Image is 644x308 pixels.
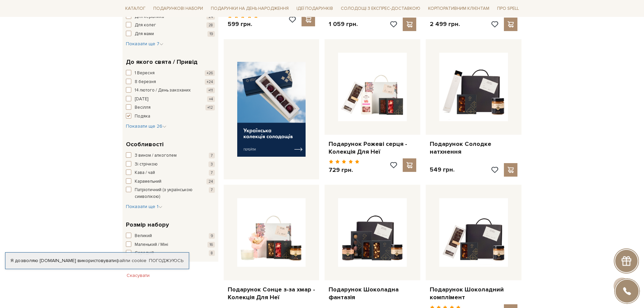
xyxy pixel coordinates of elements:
span: 24 [206,14,215,20]
button: Великий 9 [126,233,215,239]
button: 1 Вересня +26 [126,70,215,77]
button: Показати ще 1 [126,203,162,210]
p: 549 грн. [430,166,454,174]
button: З вином / алкоголем 7 [126,152,215,159]
a: Солодощі з експрес-доставкою [338,3,423,14]
button: Середній 8 [126,250,215,257]
a: Подарунок Шоколадний комплімент [430,286,517,302]
span: 9 [209,233,215,239]
button: Карамельний 24 [126,178,215,185]
a: Погоджуюсь [149,258,183,264]
button: Для колег 28 [126,22,215,29]
button: Маленький / Міні 16 [126,241,215,248]
button: Скасувати [123,270,154,281]
span: 19 [207,31,215,37]
span: 7 [209,170,215,176]
span: +26 [205,70,215,76]
button: Показати ще 7 [126,41,163,47]
span: Розмір набору [126,220,169,229]
span: Подарунки на День народження [208,3,291,14]
span: Подарункові набори [151,3,206,14]
span: Показати ще 1 [126,204,162,209]
span: +24 [205,79,215,85]
span: Особливості [126,140,163,149]
span: 1 Вересня [135,70,155,77]
div: Я дозволяю [DOMAIN_NAME] використовувати [5,258,189,264]
button: Зі стрічкою 3 [126,161,215,168]
a: Подарунок Шоколадна фантазія [329,286,416,302]
a: Корпоративним клієнтам [425,3,492,14]
span: +11 [206,87,215,93]
img: banner [237,62,306,157]
span: Весілля [135,104,151,111]
span: Для мами [135,31,154,37]
span: 14 лютого / День закоханих [135,87,191,94]
button: 14 лютого / День закоханих +11 [126,87,215,94]
button: Для мами 19 [126,31,215,37]
button: Патріотичний (з українською символікою) 7 [126,187,215,200]
span: Показати ще 26 [126,123,166,129]
span: Патріотичний (з українською символікою) [135,187,196,200]
span: Великий [135,233,152,239]
span: Зі стрічкою [135,161,158,168]
span: 16 [207,242,215,248]
span: 24 [206,179,215,184]
button: [DATE] +4 [126,96,215,103]
span: Подяка [135,113,150,120]
span: Кава / чай [135,170,155,176]
span: Маленький / Міні [135,241,168,248]
span: [DATE] [135,96,148,103]
button: Показати ще 26 [126,123,166,130]
span: +4 [207,96,215,102]
span: До якого свята / Привід [126,57,198,67]
button: Кава / чай 7 [126,170,215,176]
button: 8 березня +24 [126,79,215,85]
span: Показати ще 7 [126,41,163,47]
span: Ідеї подарунків [294,3,336,14]
span: 3 [208,161,215,167]
span: 7 [209,153,215,158]
button: Подяка [126,113,215,120]
span: З вином / алкоголем [135,152,177,159]
span: 8 [209,250,215,256]
span: 28 [206,22,215,28]
button: Весілля +12 [126,104,215,111]
span: Карамельний [135,178,161,185]
p: 599 грн. [228,20,259,28]
a: Подарунок Рожеві серця - Колекція Для Неї [329,140,416,156]
span: Для колег [135,22,156,29]
span: 8 березня [135,79,156,85]
a: Подарунок Солодке натхнення [430,140,517,156]
span: Середній [135,250,154,257]
a: файли cookie [116,258,147,263]
p: 2 499 грн. [430,20,460,28]
span: 7 [209,187,215,193]
a: Подарунок Сонце з-за хмар - Колекція Для Неї [228,286,315,302]
span: +12 [205,105,215,110]
p: 1 059 грн. [329,20,358,28]
span: Про Spell [494,3,521,14]
span: Каталог [123,3,148,14]
p: 729 грн. [329,166,359,174]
